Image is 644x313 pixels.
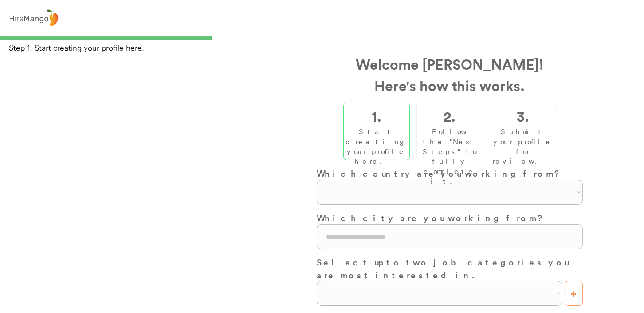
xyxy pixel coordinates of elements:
[317,53,583,96] h2: Welcome [PERSON_NAME]! Here's how this works.
[317,211,583,224] h3: Which city are you working from?
[7,8,61,28] img: logo%20-%20hiremango%20gray.png
[419,127,480,186] div: Follow the "Next Steps" to fully complete it.
[444,105,456,127] h2: 2.
[517,105,529,127] h2: 3.
[9,42,644,53] div: Step 1. Start creating your profile here.
[2,36,642,40] div: 33%
[492,127,554,166] div: Submit your profile for review.
[346,127,408,166] div: Start creating your profile here.
[317,256,583,281] h3: Select up to two job categories you are most interested in.
[565,281,583,306] button: +
[317,167,583,180] h3: Which country are you working from?
[372,105,382,127] h2: 1.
